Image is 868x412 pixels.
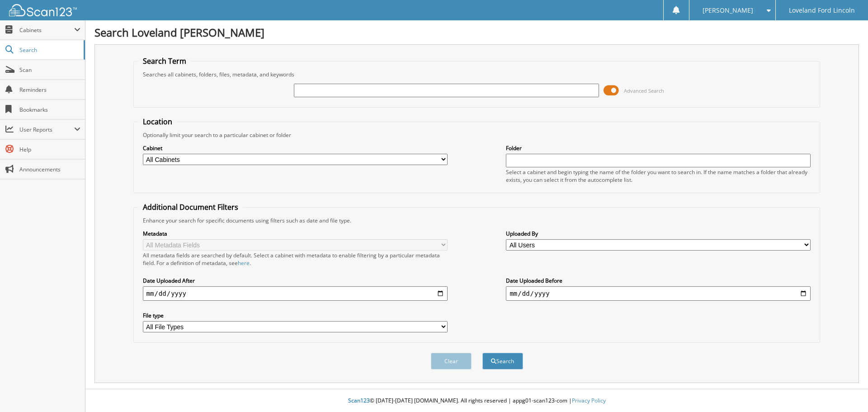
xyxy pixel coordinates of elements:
span: Reminders [19,86,80,94]
div: Select a cabinet and begin typing the name of the folder you want to search in. If the name match... [506,168,811,184]
label: Date Uploaded Before [506,277,811,284]
span: Search [19,46,79,54]
span: Bookmarks [19,106,80,114]
label: Folder [506,144,811,152]
span: Scan123 [348,397,370,404]
label: Metadata [143,230,448,237]
label: File type [143,312,448,319]
img: scan123-logo-white.svg [9,4,77,16]
label: Cabinet [143,144,448,152]
div: Enhance your search for specific documents using filters such as date and file type. [138,217,816,224]
div: All metadata fields are searched by default. Select a cabinet with metadata to enable filtering b... [143,251,448,267]
a: here [238,259,250,267]
button: Clear [431,353,472,369]
input: start [143,286,448,301]
span: Cabinets [19,26,74,34]
span: Scan [19,66,80,74]
label: Date Uploaded After [143,277,448,284]
span: Help [19,146,80,153]
a: Privacy Policy [572,397,606,404]
input: end [506,286,811,301]
div: Optionally limit your search to a particular cabinet or folder [138,131,816,139]
button: Search [482,353,523,369]
legend: Additional Document Filters [138,202,243,212]
span: Announcements [19,166,80,173]
span: Loveland Ford Lincoln [789,8,855,13]
div: © [DATE]-[DATE] [DOMAIN_NAME]. All rights reserved | appg01-scan123-com | [85,390,868,412]
h1: Search Loveland [PERSON_NAME] [94,25,859,40]
div: Searches all cabinets, folders, files, metadata, and keywords [138,71,816,78]
span: Advanced Search [624,87,664,94]
span: [PERSON_NAME] [703,8,753,13]
legend: Location [138,117,177,127]
legend: Search Term [138,56,191,66]
label: Uploaded By [506,230,811,237]
span: User Reports [19,126,74,133]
